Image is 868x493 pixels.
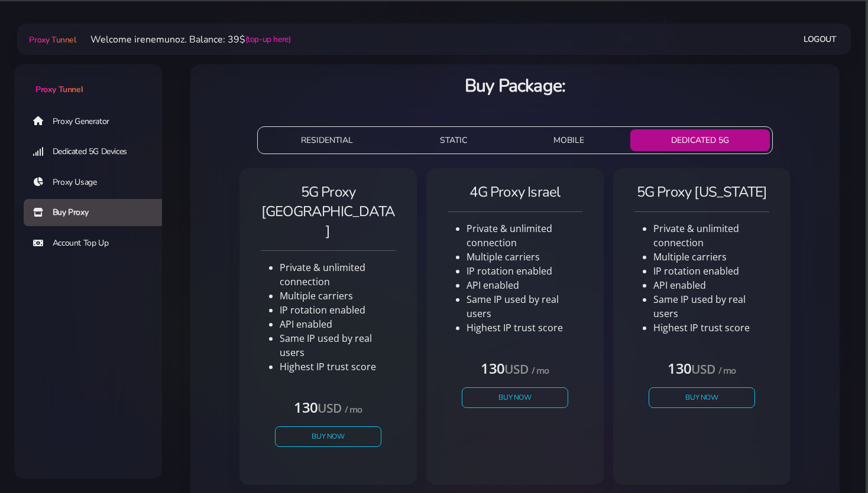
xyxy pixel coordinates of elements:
li: Highest IP trust score [653,321,769,335]
li: API enabled [280,317,396,331]
li: Multiple carriers [653,250,769,264]
li: Private & unlimited connection [467,221,582,250]
span: Proxy Tunnel [29,34,76,45]
span: Proxy Tunnel [35,84,83,95]
a: Account Top Up [24,230,171,257]
li: Same IP used by real users [280,331,396,360]
a: (top-up here) [245,33,291,45]
li: Private & unlimited connection [653,221,769,250]
li: Private & unlimited connection [280,260,396,289]
iframe: Webchat Widget [811,436,853,478]
small: / mo [718,364,736,376]
li: Highest IP trust score [280,360,396,374]
a: Proxy Tunnel [27,30,76,49]
li: IP rotation enabled [653,264,769,278]
li: API enabled [467,278,582,292]
li: Same IP used by real users [653,292,769,321]
a: Dedicated 5G Devices [24,138,171,165]
button: STATIC [399,129,509,151]
li: IP rotation enabled [467,264,582,278]
button: RESIDENTIAL [260,129,394,151]
button: Buy Now [462,387,568,408]
li: IP rotation enabled [280,303,396,317]
small: USD [504,361,529,377]
li: Multiple carriers [280,289,396,303]
small: USD [318,400,342,416]
button: Buy Now [649,387,755,408]
li: Multiple carriers [467,250,582,264]
button: DEDICATED 5G [630,129,770,151]
button: MOBILE [513,129,626,151]
small: / mo [345,403,362,415]
li: Same IP used by real users [467,292,582,321]
a: Buy Proxy [24,199,171,226]
h4: 130 [275,397,381,417]
small: USD [691,361,715,377]
li: API enabled [653,278,769,292]
li: Welcome irenemunoz. Balance: 39$ [76,32,291,47]
h3: Buy Package: [200,74,830,98]
a: Logout [804,28,837,50]
button: Buy Now [275,426,381,447]
h4: 5G Proxy [US_STATE] [634,182,769,202]
h4: 130 [462,358,568,378]
a: Proxy Tunnel [14,64,162,96]
a: Proxy Generator [24,107,171,135]
li: Highest IP trust score [467,321,582,335]
h4: 5G Proxy [GEOGRAPHIC_DATA] [261,182,396,241]
small: / mo [532,364,549,376]
a: Proxy Usage [24,169,171,196]
h4: 130 [649,358,755,378]
h4: 4G Proxy Israel [448,182,582,202]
